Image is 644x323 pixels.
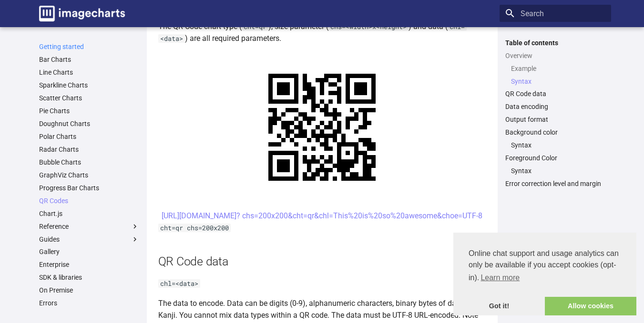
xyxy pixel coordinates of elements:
img: chart [247,52,397,202]
a: Bar Charts [39,55,139,64]
nav: Overview [505,64,605,86]
a: Errors [39,299,139,307]
a: allow cookies [545,297,636,316]
p: The QR Code chart type ( ), size parameter ( ) and data ( ) are all required parameters. [158,20,486,45]
nav: Table of contents [500,39,611,188]
a: Chart.js [39,209,139,218]
a: Error correction level and margin [505,179,605,188]
a: Example [511,64,605,73]
a: learn more about cookies [479,271,521,285]
a: Sparkline Charts [39,81,139,89]
a: Line Charts [39,68,139,77]
div: cookieconsent [453,233,636,315]
a: Output format [505,115,605,124]
a: Progress Bar Charts [39,184,139,192]
a: Gallery [39,247,139,256]
a: SDK & libraries [39,273,139,282]
a: Scatter Charts [39,94,139,102]
span: Online chat support and usage analytics can only be available if you accept cookies (opt-in). [469,248,621,285]
img: logo [39,6,125,21]
a: Foreground Color [505,154,605,162]
a: Bubble Charts [39,158,139,166]
label: Table of contents [500,39,611,47]
a: Data encoding [505,102,605,111]
nav: Foreground Color [505,166,605,175]
a: Doughnut Charts [39,119,139,128]
label: Guides [39,235,139,244]
a: Pie Charts [39,107,139,115]
code: chs=<width>x<height> [328,22,409,31]
code: cht=qr chs=200x200 [158,224,231,232]
a: Background color [505,128,605,137]
a: Getting started [39,42,139,51]
h2: QR Code data [158,253,486,270]
a: QR Codes [39,196,139,205]
input: Search [500,5,611,22]
a: QR Code data [505,89,605,98]
a: Overview [505,51,605,60]
nav: Background color [505,141,605,149]
code: cht=qr [242,22,268,31]
a: GraphViz Charts [39,171,139,179]
code: chl=<data> [158,279,200,288]
a: Radar Charts [39,145,139,154]
a: Image-Charts documentation [35,2,129,25]
a: Syntax [511,77,605,86]
a: [URL][DOMAIN_NAME]? chs=200x200&cht=qr&chl=This%20is%20so%20awesome&choe=UTF-8 [162,211,482,220]
label: Reference [39,222,139,231]
a: On Premise [39,286,139,294]
a: dismiss cookie message [453,297,545,316]
a: Enterprise [39,260,139,269]
a: Syntax [511,166,605,175]
a: Polar Charts [39,132,139,141]
a: Syntax [511,141,605,149]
